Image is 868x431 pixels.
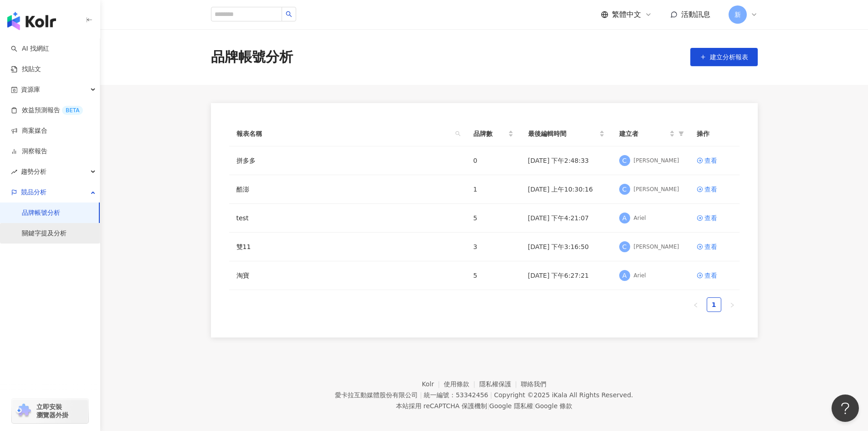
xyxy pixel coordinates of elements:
[466,175,521,204] td: 1
[236,156,256,166] a: 拼多多
[11,44,49,53] a: searchAI 找網紅
[521,233,612,261] td: [DATE] 下午3:16:50
[634,157,679,165] div: [PERSON_NAME]
[11,65,41,74] a: 找貼文
[466,121,521,146] th: 品牌數
[489,402,533,410] a: Google 隱私權
[521,261,612,290] td: [DATE] 下午6:27:21
[466,261,521,290] td: 5
[22,229,67,238] a: 關鍵字提及分析
[444,380,479,388] a: 使用條款
[704,213,717,223] div: 查看
[622,184,627,194] span: C
[335,391,418,399] div: 愛卡拉互動媒體股份有限公司
[704,184,717,194] div: 查看
[704,242,717,252] div: 查看
[704,270,717,280] div: 查看
[521,204,612,233] td: [DATE] 下午4:21:07
[211,47,293,67] div: 品牌帳號分析
[11,126,47,135] a: 商案媒合
[236,184,249,194] a: 酷澎
[7,12,56,30] img: logo
[466,233,521,261] td: 3
[521,121,612,146] th: 最後編輯時間
[729,302,735,308] span: right
[612,10,641,20] span: 繁體中文
[21,79,40,100] span: 資源庫
[424,391,488,399] div: 統一編號：53342456
[12,399,88,423] a: chrome extension立即安裝 瀏覽器外掛
[11,106,83,115] a: 效益預測報告BETA
[688,297,703,312] li: Previous Page
[697,270,732,280] a: 查看
[619,129,668,139] span: 建立者
[466,146,521,175] td: 0
[36,403,68,419] span: 立即安裝 瀏覽器外掛
[11,147,47,156] a: 洞察報告
[236,213,249,223] a: test
[21,182,46,203] span: 競品分析
[677,127,686,140] span: filter
[634,243,679,251] div: [PERSON_NAME]
[681,10,710,19] span: 活動訊息
[734,10,741,20] span: 新
[690,48,758,66] button: 建立分析報表
[622,242,627,252] span: C
[420,391,422,399] span: |
[422,380,444,388] a: Kolr
[286,11,292,17] span: search
[236,270,249,280] a: 淘寶
[21,161,46,182] span: 趨勢分析
[11,169,17,175] span: rise
[678,131,684,136] span: filter
[521,146,612,175] td: [DATE] 下午2:48:33
[490,391,492,399] span: |
[535,402,572,410] a: Google 條款
[634,186,679,193] div: [PERSON_NAME]
[521,175,612,204] td: [DATE] 上午10:30:16
[725,297,740,312] li: Next Page
[494,391,633,399] div: Copyright © 2025 All Rights Reserved.
[704,156,717,166] div: 查看
[622,270,627,280] span: A
[466,204,521,233] td: 5
[688,297,703,312] button: left
[689,121,740,146] th: 操作
[236,129,452,139] span: 報表名稱
[832,395,859,422] iframe: Help Scout Beacon - Open
[533,402,535,410] span: |
[634,272,646,280] div: Ariel
[707,298,721,312] a: 1
[528,129,597,139] span: 最後編輯時間
[612,121,689,146] th: 建立者
[697,184,732,194] a: 查看
[521,380,546,388] a: 聯絡我們
[236,242,251,252] a: 雙11
[15,404,32,418] img: chrome extension
[455,131,461,136] span: search
[479,380,521,388] a: 隱私權保護
[487,402,489,410] span: |
[693,302,699,308] span: left
[725,297,740,312] button: right
[453,127,462,140] span: search
[473,129,506,139] span: 品牌數
[697,156,732,166] a: 查看
[22,208,60,218] a: 品牌帳號分析
[634,214,646,222] div: Ariel
[622,213,627,223] span: A
[707,297,721,312] li: 1
[396,400,572,411] span: 本站採用 reCAPTCHA 保護機制
[552,391,567,399] a: iKala
[697,213,732,223] a: 查看
[697,242,732,252] a: 查看
[622,156,627,166] span: C
[710,53,748,61] span: 建立分析報表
